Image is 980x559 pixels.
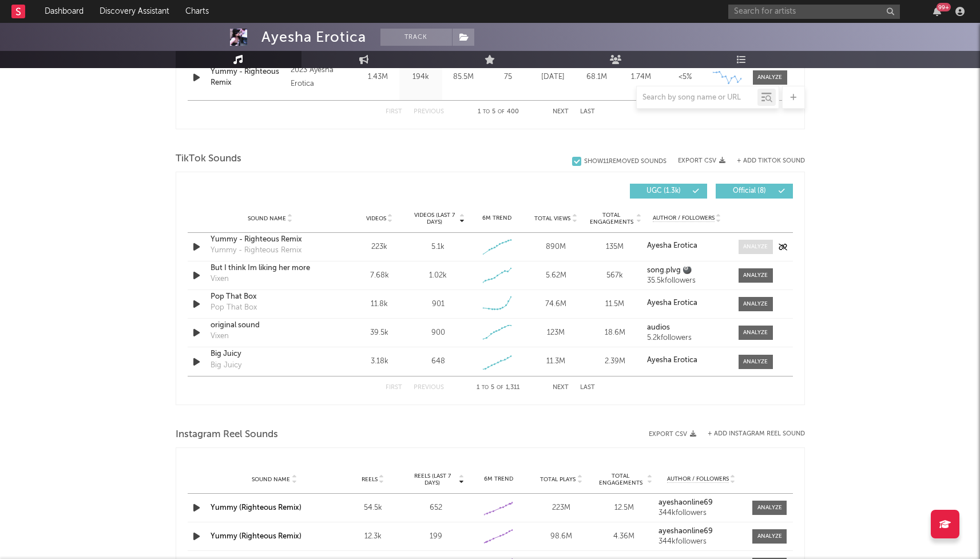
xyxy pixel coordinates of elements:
div: 11.8k [353,299,406,310]
strong: Ayesha Erotica [647,356,697,364]
div: + Add Instagram Reel Sound [696,431,805,437]
div: 1.02k [429,270,447,282]
a: Ayesha Erotica [647,242,727,250]
span: to [482,385,489,390]
a: Big Juicy [211,348,330,360]
div: 99 + [937,3,951,11]
div: Yummy - Righteous Remix [211,245,301,256]
div: 7.68k [353,270,406,282]
div: 900 [431,327,445,339]
div: Ayesha Erotica [261,29,366,46]
a: ayeshaonline69 [658,499,744,507]
span: Total Engagements [596,473,646,486]
button: 99+ [933,7,941,16]
a: But I think Im liking her more [211,263,330,274]
a: Yummy - Righteous Remix [211,234,330,245]
span: Sound Name [248,215,286,222]
a: Yummy - Righteous Remix [211,66,285,89]
span: Sound Name [252,476,290,483]
div: 3.18k [353,356,406,367]
strong: Ayesha Erotica [647,242,697,249]
div: <5% [666,72,704,83]
a: ayeshaonline69 [658,528,744,536]
div: 135M [588,241,641,253]
div: 5.2k followers [647,334,727,342]
span: Author / Followers [667,475,729,483]
a: Yummy (Righteous Remix) [211,504,301,512]
div: 223k [353,241,406,253]
span: Total Engagements [588,212,634,225]
div: 98.6M [533,531,590,542]
div: Pop That Box [211,302,257,314]
div: 5.1k [431,241,445,253]
div: [DATE] [534,72,572,83]
button: First [386,109,402,115]
div: 567k [588,270,641,282]
div: 199 [407,531,465,542]
span: Instagram Reel Sounds [176,428,278,442]
button: Next [553,384,569,391]
input: Search for artists [728,5,900,19]
input: Search by song name or URL [637,93,757,102]
button: + Add TikTok Sound [737,158,805,164]
a: Yummy (Righteous Remix) [211,533,301,540]
span: TikTok Sounds [176,152,241,166]
div: 12.5M [596,502,653,514]
button: Export CSV [678,157,725,164]
span: UGC ( 1.3k ) [637,188,690,195]
span: of [498,109,505,114]
a: song.plvg 🎱 [647,267,727,275]
div: Big Juicy [211,360,241,371]
span: Total Plays [540,476,576,483]
div: 54.5k [344,502,402,514]
div: 4.36M [596,531,653,542]
div: 890M [529,241,582,253]
button: + Add Instagram Reel Sound [708,431,805,437]
div: 74.6M [529,299,582,310]
div: 901 [432,299,445,310]
div: 35.5k followers [647,277,727,285]
div: 6M Trend [470,475,527,483]
div: 12.3k [344,531,402,542]
div: 18.6M [588,327,641,339]
button: UGC(1.3k) [630,184,707,199]
div: 1 5 1,311 [467,381,530,395]
span: to [483,109,490,114]
div: 652 [407,502,465,514]
div: 344k followers [658,538,744,546]
strong: ayeshaonline69 [658,528,713,535]
div: 223M [533,502,590,514]
div: 344k followers [658,509,744,517]
div: 2.39M [588,356,641,367]
div: 6M Trend [470,214,523,223]
a: Pop That Box [211,291,330,303]
a: original sound [211,320,330,331]
button: Track [380,29,452,46]
div: 123M [529,327,582,339]
a: audios [647,324,727,332]
button: Previous [414,109,444,115]
div: 2023 Ayesha Erotica [291,64,353,91]
div: 75 [488,72,528,83]
div: 11.3M [529,356,582,367]
div: 39.5k [353,327,406,339]
span: Videos (last 7 days) [411,212,458,225]
div: 194k [402,72,439,83]
strong: song.plvg 🎱 [647,267,692,274]
span: Author / Followers [653,215,715,222]
button: Export CSV [649,431,696,438]
div: 1.43M [359,72,396,83]
span: Official ( 8 ) [723,188,776,195]
strong: ayeshaonline69 [658,499,713,506]
div: 68.1M [578,72,616,83]
button: + Add TikTok Sound [725,158,805,164]
a: Ayesha Erotica [647,356,727,364]
div: 85.5M [445,72,482,83]
button: First [386,384,402,391]
div: 11.5M [588,299,641,310]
